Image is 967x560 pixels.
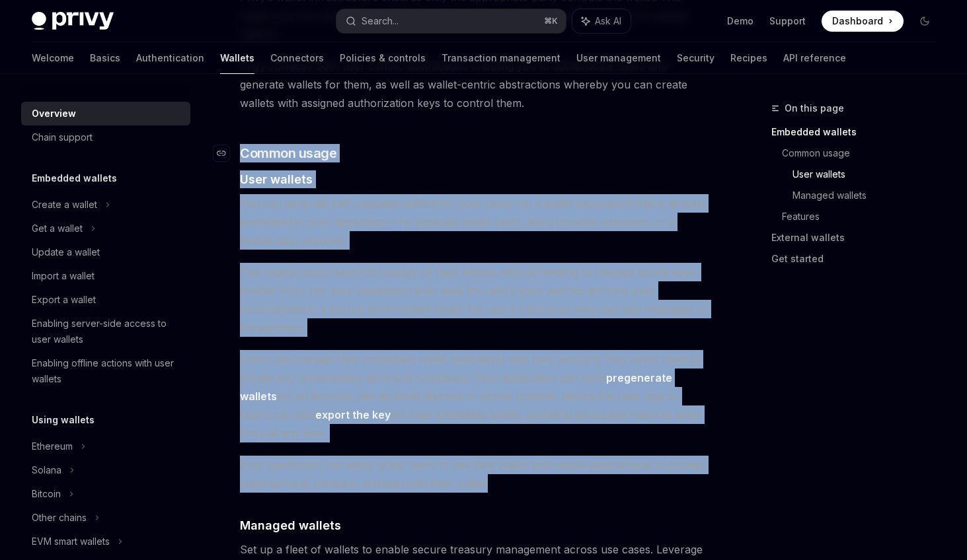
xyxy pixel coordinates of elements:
a: Authentication [136,42,204,74]
div: Enabling offline actions with user wallets [32,355,182,387]
a: export the key [315,408,391,422]
a: External wallets [771,227,946,248]
span: On this page [785,100,844,116]
div: Get a wallet [32,221,83,236]
a: Import a wallet [21,264,190,288]
button: Ask AI [572,9,631,33]
span: Ask AI [595,15,621,28]
a: Overview [21,102,190,125]
span: Privy surfaces both user-centric abstractions enabling you to authenticate users and generate wal... [240,57,711,112]
span: Managed wallets [240,516,341,534]
div: Chain support [32,129,93,145]
a: Export a wallet [21,288,190,312]
div: Create a wallet [32,197,97,213]
a: Update a wallet [21,240,190,264]
div: Solana [32,462,61,478]
div: EVM smart wallets [32,534,110,549]
div: Update a wallet [32,244,100,260]
a: User management [576,42,661,74]
a: Enabling offline actions with user wallets [21,351,190,391]
a: Common usage [782,143,946,164]
button: Toggle dark mode [914,11,935,32]
a: Navigate to header [213,144,240,162]
span: Your application can easily guide users to use their wallet with simple abstractions to prompt us... [240,456,711,493]
a: Basics [90,42,120,74]
span: This means users have full custody of their wallets without needing to manage secret keys. Neithe... [240,263,711,337]
div: Import a wallet [32,268,95,284]
a: Support [769,15,806,28]
button: Search...⌘K [336,9,566,33]
div: Overview [32,106,76,122]
span: Common usage [240,144,336,162]
a: Get started [771,248,946,269]
div: Export a wallet [32,292,96,308]
a: API reference [783,42,846,74]
a: Demo [727,15,754,28]
div: Other chains [32,510,87,526]
a: Policies & controls [340,42,426,74]
span: Users can manage their embedded wallet seamlessly with their account; they never need to handle a... [240,350,711,442]
div: Search... [362,13,399,29]
a: Transaction management [442,42,561,74]
a: Enabling server-side access to user wallets [21,312,190,351]
span: ⌘ K [544,16,558,26]
a: Embedded wallets [771,122,946,143]
a: Managed wallets [793,185,946,206]
img: dark logo [32,12,114,30]
a: Dashboard [822,11,904,32]
a: Welcome [32,42,74,74]
div: Ethereum [32,438,73,454]
a: Features [782,206,946,227]
a: User wallets [793,164,946,185]
a: Security [677,42,715,74]
a: Wallets [220,42,254,74]
a: Chain support [21,125,190,149]
span: Dashboard [832,15,883,28]
a: Connectors [270,42,324,74]
a: Recipes [730,42,767,74]
span: User wallets [240,170,313,188]
div: Bitcoin [32,486,61,502]
h5: Using wallets [32,412,95,428]
span: You can generate self-custodial wallets for your users for a wallet experience that is directly e... [240,194,711,250]
div: Enabling server-side access to user wallets [32,316,182,347]
h5: Embedded wallets [32,170,117,186]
